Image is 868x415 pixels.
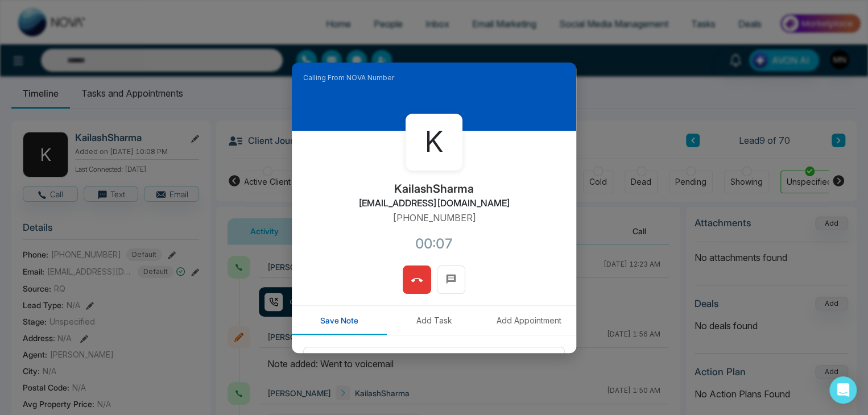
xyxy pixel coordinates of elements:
div: Open Intercom Messenger [829,376,857,404]
span: Calling From NOVA Number [303,73,394,83]
button: Add Task [387,306,482,335]
button: Add Appointment [481,306,576,335]
span: K [425,121,443,163]
p: [PHONE_NUMBER] [392,211,476,225]
h2: [EMAIL_ADDRESS][DOMAIN_NAME] [358,198,510,209]
button: Save Note [292,306,387,335]
div: 00:07 [415,234,453,254]
h2: KailashSharma [394,182,474,196]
